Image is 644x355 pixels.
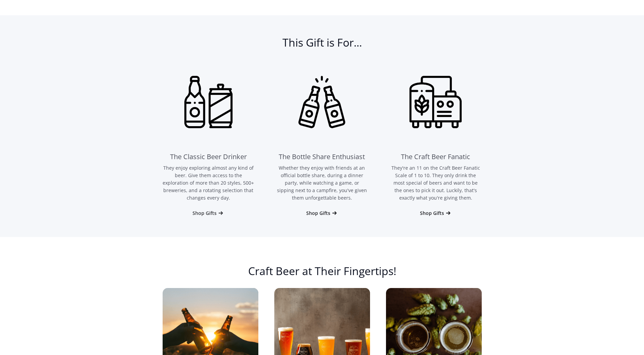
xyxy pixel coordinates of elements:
[390,164,482,202] p: They're an 11 on the Craft Beer Fanatic Scale of 1 to 10. They only drink the most special of bee...
[420,210,452,217] a: Shop Gifts
[170,151,247,162] div: The Classic Beer Drinker
[306,210,338,217] a: Shop Gifts
[192,210,224,217] a: Shop Gifts
[163,164,255,202] p: They enjoy exploring almost any kind of beer. Give them access to the exploration of more than 20...
[163,264,482,285] h2: Craft Beer at Their Fingertips!
[420,210,444,217] div: Shop Gifts
[401,151,470,162] div: The Craft Beer Fanatic
[163,36,482,56] h2: This Gift is For...
[279,151,365,162] div: The Bottle Share Enthusiast
[276,164,368,202] p: Whether they enjoy with friends at an official bottle share, during a dinner party, while watchin...
[306,210,330,217] div: Shop Gifts
[192,210,217,217] div: Shop Gifts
